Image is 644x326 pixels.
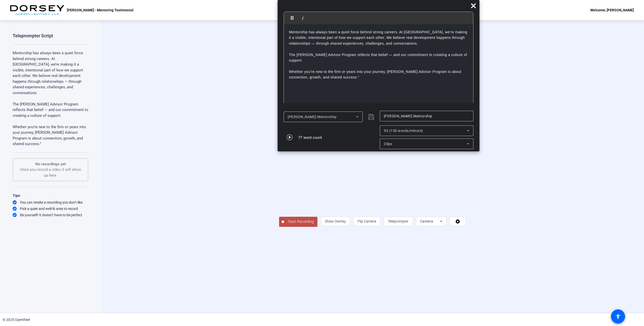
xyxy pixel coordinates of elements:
[13,200,88,205] div: You can retake a recording you don’t like
[288,115,336,119] span: [PERSON_NAME] Mentorship
[289,29,468,46] p: Mentorship has always been a quiet force behind strong careers. At [GEOGRAPHIC_DATA], we’re makin...
[13,101,88,119] p: The [PERSON_NAME] Advisor Program reflects that belief — and our commitment to creating a culture...
[13,212,88,218] div: Be yourself! It doesn’t have to be perfect
[615,313,621,319] mat-icon: accessibility
[13,33,53,39] div: Teleprompter Script
[289,52,468,63] p: The [PERSON_NAME] Advisor Program reflects that belief — and our commitment to creating a culture...
[18,161,83,178] div: Once you record a video it will show up here.
[284,219,317,225] span: Start Recording
[298,135,322,140] div: 77 word count
[67,7,133,13] p: [PERSON_NAME] - Mentoring Testimonial
[384,113,469,119] input: Title
[13,50,88,96] p: Mentorship has always been a quiet force behind strong careers. At [GEOGRAPHIC_DATA], we’re makin...
[13,193,88,199] div: Tips:
[384,142,392,146] span: 20px
[10,5,64,15] img: OpenReel logo
[13,206,88,211] div: Pick a quiet and well-lit area to record
[388,219,409,223] span: Teleprompter
[358,219,376,223] span: Flip Camera
[384,129,423,133] span: 5X (150 words/minute)
[289,69,468,80] p: Whether you’re new to the firm or years into your journey, [PERSON_NAME] Advisor Program is about...
[13,124,88,147] p: Whether you’re new to the firm or years into your journey, [PERSON_NAME] Advisor Program is about...
[18,161,83,167] p: No recordings yet
[420,219,433,223] span: Camera
[3,317,30,322] div: © 2025 OpenReel
[325,219,346,223] span: Show Overlay
[590,7,634,13] div: Welcome, [PERSON_NAME]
